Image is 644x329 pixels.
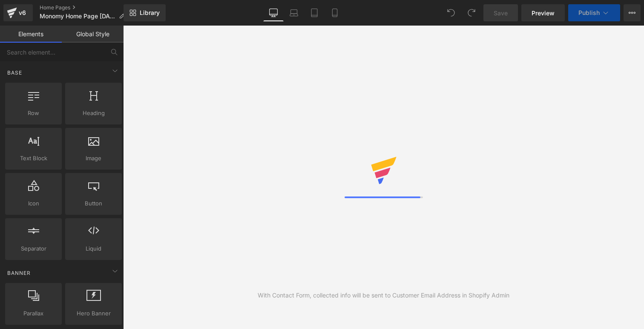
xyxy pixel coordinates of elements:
a: Mobile [325,4,345,21]
button: More [624,4,641,21]
span: Heading [68,109,119,118]
a: Preview [521,4,565,21]
button: Redo [463,4,480,21]
span: Monomy Home Page [DATE] [40,13,115,20]
span: Parallax [8,309,59,318]
span: Preview [532,9,555,17]
a: New Library [124,4,166,21]
a: Global Style [62,26,124,43]
a: Home Pages [40,4,132,11]
span: Banner [6,269,32,277]
span: Hero Banner [68,309,119,318]
span: Liquid [68,244,119,253]
span: Separator [8,244,59,253]
span: Base [6,69,23,77]
span: Icon [8,199,59,208]
a: Tablet [304,4,325,21]
span: Row [8,109,59,118]
span: Text Block [8,154,59,163]
span: Button [68,199,119,208]
span: Library [140,9,160,17]
button: Publish [568,4,620,21]
a: v6 [3,4,33,21]
span: Save [494,9,508,17]
div: With Contact Form, collected info will be sent to Customer Email Address in Shopify Admin [258,291,509,300]
a: Desktop [263,4,284,21]
a: Laptop [284,4,304,21]
button: Undo [443,4,460,21]
span: Image [68,154,119,163]
span: Publish [578,9,600,16]
div: v6 [17,7,28,18]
